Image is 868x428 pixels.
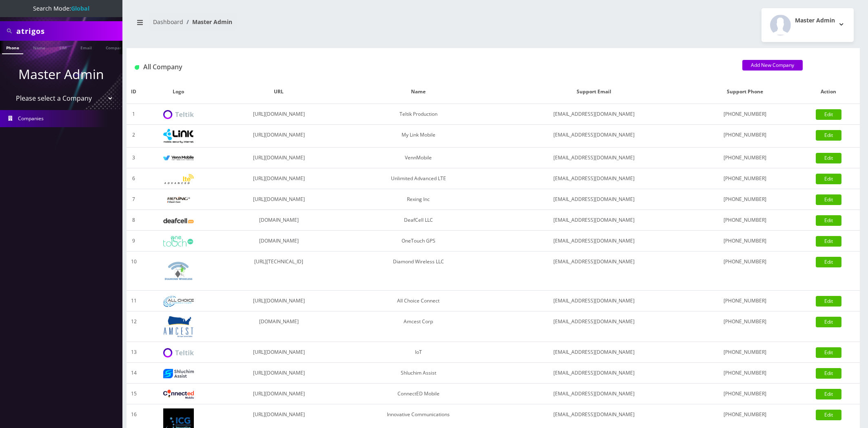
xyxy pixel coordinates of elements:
[816,236,841,247] a: Edit
[216,311,342,342] td: [DOMAIN_NAME]
[693,311,797,342] td: [PHONE_NUMBER]
[495,189,693,210] td: [EMAIL_ADDRESS][DOMAIN_NAME]
[163,110,194,119] img: Teltik Production
[816,130,841,141] a: Edit
[693,363,797,384] td: [PHONE_NUMBER]
[342,104,495,125] td: Teltik Production
[495,148,693,168] td: [EMAIL_ADDRESS][DOMAIN_NAME]
[127,384,141,404] td: 15
[71,4,89,12] strong: Global
[216,363,342,384] td: [URL][DOMAIN_NAME]
[795,17,835,24] h2: Master Admin
[127,210,141,231] td: 8
[693,291,797,311] td: [PHONE_NUMBER]
[342,80,495,104] th: Name
[693,189,797,210] td: [PHONE_NUMBER]
[816,296,841,307] a: Edit
[495,80,693,104] th: Support Email
[153,18,183,26] a: Dashboard
[33,4,89,12] span: Search Mode:
[135,63,730,71] h1: All Company
[127,363,141,384] td: 14
[18,115,44,122] span: Companies
[127,80,141,104] th: ID
[216,384,342,404] td: [URL][DOMAIN_NAME]
[342,384,495,404] td: ConnectED Mobile
[183,18,232,26] li: Master Admin
[127,291,141,311] td: 11
[816,317,841,327] a: Edit
[135,65,139,70] img: All Company
[163,296,194,307] img: All Choice Connect
[816,257,841,267] a: Edit
[55,41,71,53] a: SIM
[163,236,194,247] img: OneTouch GPS
[127,189,141,210] td: 7
[693,231,797,252] td: [PHONE_NUMBER]
[216,168,342,189] td: [URL][DOMAIN_NAME]
[342,189,495,210] td: Rexing Inc
[693,210,797,231] td: [PHONE_NUMBER]
[163,348,194,357] img: IoT
[342,342,495,363] td: IoT
[2,41,23,54] a: Phone
[495,291,693,311] td: [EMAIL_ADDRESS][DOMAIN_NAME]
[816,153,841,163] a: Edit
[693,342,797,363] td: [PHONE_NUMBER]
[216,291,342,311] td: [URL][DOMAIN_NAME]
[495,252,693,291] td: [EMAIL_ADDRESS][DOMAIN_NAME]
[127,342,141,363] td: 13
[816,410,841,420] a: Edit
[342,168,495,189] td: Unlimited Advanced LTE
[127,252,141,291] td: 10
[127,125,141,148] td: 2
[29,41,49,53] a: Name
[127,168,141,189] td: 6
[133,13,487,37] nav: breadcrumb
[495,210,693,231] td: [EMAIL_ADDRESS][DOMAIN_NAME]
[816,347,841,358] a: Edit
[693,125,797,148] td: [PHONE_NUMBER]
[761,8,854,42] button: Master Admin
[693,252,797,291] td: [PHONE_NUMBER]
[816,368,841,379] a: Edit
[163,155,194,161] img: VennMobile
[342,148,495,168] td: VennMobile
[816,215,841,226] a: Edit
[495,363,693,384] td: [EMAIL_ADDRESS][DOMAIN_NAME]
[127,311,141,342] td: 12
[141,80,216,104] th: Logo
[693,384,797,404] td: [PHONE_NUMBER]
[693,168,797,189] td: [PHONE_NUMBER]
[16,23,120,39] input: Search All Companies
[127,148,141,168] td: 3
[342,125,495,148] td: My Link Mobile
[216,342,342,363] td: [URL][DOMAIN_NAME]
[816,389,841,399] a: Edit
[693,104,797,125] td: [PHONE_NUMBER]
[342,291,495,311] td: All Choice Connect
[127,104,141,125] td: 1
[495,384,693,404] td: [EMAIL_ADDRESS][DOMAIN_NAME]
[342,231,495,252] td: OneTouch GPS
[76,41,96,53] a: Email
[216,125,342,148] td: [URL][DOMAIN_NAME]
[163,315,194,338] img: Amcest Corp
[816,109,841,120] a: Edit
[342,363,495,384] td: Shluchim Assist
[216,80,342,104] th: URL
[342,210,495,231] td: DeafCell LLC
[216,104,342,125] td: [URL][DOMAIN_NAME]
[742,60,803,71] a: Add New Company
[216,252,342,291] td: [URL][TECHNICAL_ID]
[163,369,194,378] img: Shluchim Assist
[163,196,194,204] img: Rexing Inc
[495,342,693,363] td: [EMAIL_ADDRESS][DOMAIN_NAME]
[342,311,495,342] td: Amcest Corp
[102,41,129,53] a: Company
[216,189,342,210] td: [URL][DOMAIN_NAME]
[216,210,342,231] td: [DOMAIN_NAME]
[127,231,141,252] td: 9
[163,390,194,399] img: ConnectED Mobile
[495,311,693,342] td: [EMAIL_ADDRESS][DOMAIN_NAME]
